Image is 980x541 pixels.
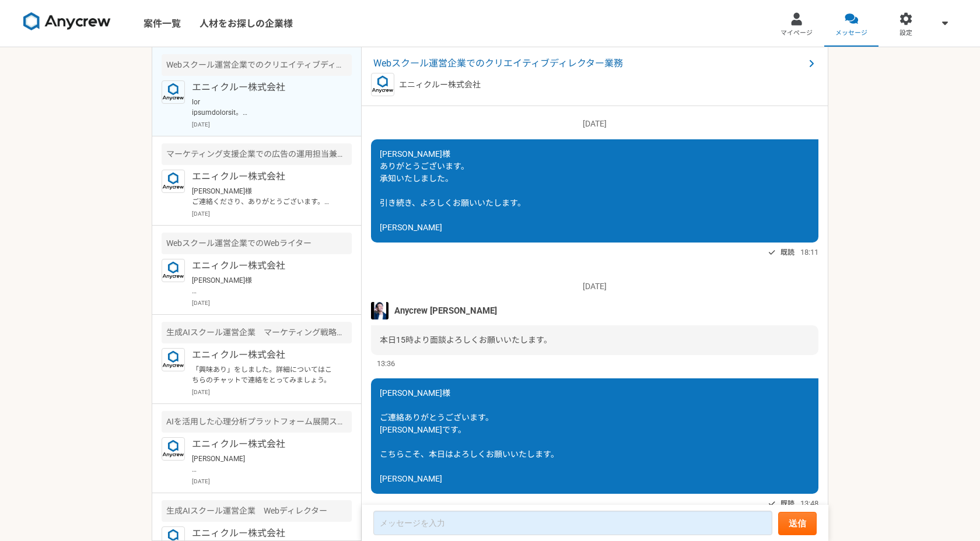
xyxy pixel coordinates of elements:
[377,358,395,369] span: 13:36
[192,97,336,118] p: lor ipsumdolorsit。 am、consecteturadipiscingelitseddo。 eiusmodtemporinc、utlaboreetdoloremagnaal。 ━...
[780,497,794,511] span: 既読
[800,498,818,509] span: 13:48
[192,80,336,94] p: エニィクルー株式会社
[192,388,352,396] p: [DATE]
[162,500,352,522] div: 生成AIスクール運営企業 Webディレクター
[162,348,185,371] img: logo_text_blue_01.png
[371,73,394,96] img: logo_text_blue_01.png
[192,120,352,129] p: [DATE]
[162,170,185,193] img: logo_text_blue_01.png
[162,437,185,461] img: logo_text_blue_01.png
[192,209,352,218] p: [DATE]
[162,80,185,104] img: logo_text_blue_01.png
[192,259,336,273] p: エニィクルー株式会社
[800,247,818,258] span: 18:11
[780,29,813,38] span: マイページ
[192,477,352,486] p: [DATE]
[23,12,111,31] img: 8DqYSo04kwAAAAASUVORK5CYII=
[380,149,526,232] span: [PERSON_NAME]様 ありがとうございます。 承知いたしました。 引き続き、よろしくお願いいたします。 [PERSON_NAME]
[835,29,867,38] span: メッセージ
[371,302,388,319] img: S__5267474.jpg
[162,411,352,433] div: AIを活用した心理分析プラットフォーム展開スタートアップ マーケティング企画運用
[394,304,497,317] span: Anycrew [PERSON_NAME]
[192,526,336,540] p: エニィクルー株式会社
[162,233,352,254] div: Webスクール運営企業でのWebライター
[371,118,818,130] p: [DATE]
[778,512,817,535] button: 送信
[399,79,481,91] p: エニィクルー株式会社
[192,170,336,184] p: エニィクルー株式会社
[192,275,336,296] p: [PERSON_NAME]様 ご連絡ありがとうございます。 [PERSON_NAME]です。 承知いたしました！ 何卒よろしくお願いいたします！ [PERSON_NAME]
[780,245,794,259] span: 既読
[162,54,352,76] div: Webスクール運営企業でのクリエイティブディレクター業務
[900,29,912,38] span: 設定
[192,454,336,475] p: [PERSON_NAME] ご連絡ありがとうございます！ 承知いたしました。 引き続き、よろしくお願いいたします！ [PERSON_NAME]
[192,364,336,385] p: 「興味あり」をしました。詳細についてはこちらのチャットで連絡をとってみましょう。
[192,437,336,451] p: エニィクルー株式会社
[371,280,818,293] p: [DATE]
[373,57,804,71] span: Webスクール運営企業でのクリエイティブディレクター業務
[380,335,552,345] span: 本日15時より面談よろしくお願いいたします。
[192,186,336,207] p: [PERSON_NAME]様 ご連絡くださり、ありがとうございます。 こちらこそ、今後ともどうぞよろしくお願いいたします。 [PERSON_NAME]
[192,298,352,307] p: [DATE]
[162,322,352,343] div: 生成AIスクール運営企業 マーケティング戦略ディレクター
[192,348,336,362] p: エニィクルー株式会社
[380,388,559,483] span: [PERSON_NAME]様 ご連絡ありがとうございます。 [PERSON_NAME]です。 こちらこそ、本日はよろしくお願いいたします。 [PERSON_NAME]
[162,143,352,165] div: マーケティング支援企業での広告の運用担当兼フロント営業
[162,259,185,282] img: logo_text_blue_01.png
